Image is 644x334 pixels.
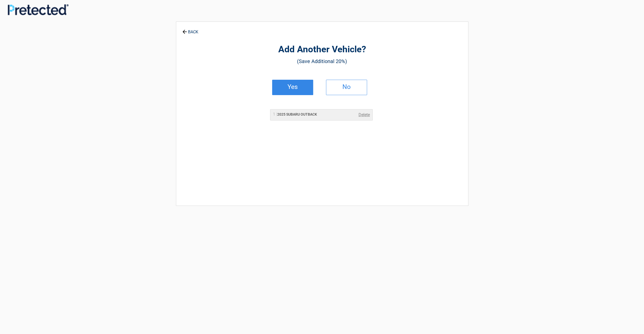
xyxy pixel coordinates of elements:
h2: No [331,85,362,89]
h2: Yes [278,85,308,89]
h3: (Save Additional 20%) [204,57,440,66]
span: 1 | [273,112,277,117]
a: BACK [181,25,199,34]
h2: 2025 SUBARU OUTBACK [273,112,317,117]
a: Delete [359,112,370,118]
img: Main Logo [8,4,68,15]
h2: Add Another Vehicle? [204,44,440,56]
